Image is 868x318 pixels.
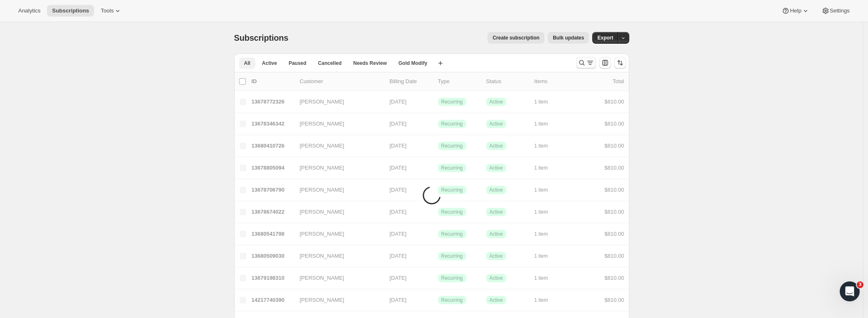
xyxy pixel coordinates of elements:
span: Create subscription [492,35,539,41]
button: Export [592,32,618,44]
span: Needs Review [353,60,387,67]
button: Create new view [434,57,447,69]
span: Paused [289,60,307,67]
span: Export [597,35,613,41]
button: Tools [96,5,127,17]
span: Subscriptions [52,7,89,14]
span: Subscriptions [234,33,289,42]
span: Gold Modify [398,60,427,67]
span: Active [262,60,277,67]
span: Tools [101,7,114,14]
button: Customize table column order and visibility [599,57,611,69]
button: Bulk updates [548,32,589,44]
span: 3 [857,281,863,288]
span: Help [790,7,801,14]
span: Settings [830,7,850,14]
button: Settings [816,5,855,17]
span: Cancelled [318,60,342,67]
span: All [244,60,250,67]
span: Bulk updates [553,35,584,41]
iframe: Intercom live chat [840,281,860,301]
span: Analytics [18,7,40,14]
button: Sort the results [614,57,626,69]
button: Subscriptions [47,5,94,17]
button: Search and filter results [576,57,596,69]
button: Create subscription [487,32,544,44]
button: Help [777,5,814,17]
button: Analytics [13,5,45,17]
